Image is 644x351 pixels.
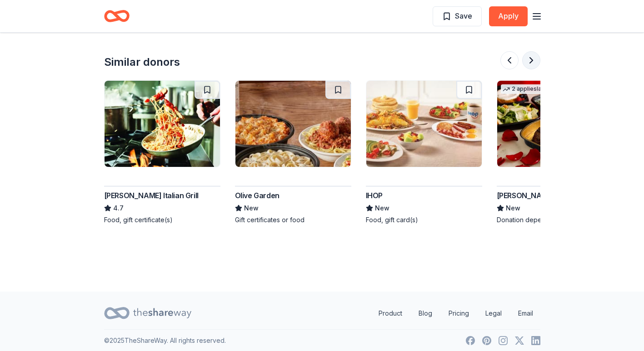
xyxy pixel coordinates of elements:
[433,6,482,26] button: Save
[113,203,124,214] span: 4.7
[375,203,389,214] span: New
[441,304,476,322] a: Pricing
[489,6,528,26] button: Apply
[506,203,520,214] span: New
[371,304,409,322] a: Product
[366,215,482,224] div: Food, gift card(s)
[511,304,540,322] a: Email
[235,81,351,167] img: Image for Olive Garden
[497,215,613,224] div: Donation depends on request
[104,80,220,224] a: Image for Carrabba's Italian Grill[PERSON_NAME] Italian Grill4.7Food, gift certificate(s)
[497,190,578,201] div: [PERSON_NAME] House
[497,80,613,224] a: Image for Ruth's Chris Steak House2 applieslast week[PERSON_NAME] HouseNewDonation depends on req...
[411,304,439,322] a: Blog
[366,81,482,167] img: Image for IHOP
[105,81,220,167] img: Image for Carrabba's Italian Grill
[104,335,226,346] p: © 2025 TheShareWay. All rights reserved.
[371,304,540,322] nav: quick links
[366,80,482,224] a: Image for IHOPIHOPNewFood, gift card(s)
[104,190,199,201] div: [PERSON_NAME] Italian Grill
[104,5,130,27] a: Home
[104,215,220,224] div: Food, gift certificate(s)
[244,203,259,214] span: New
[366,190,383,201] div: IHOP
[497,81,613,167] img: Image for Ruth's Chris Steak House
[235,190,280,201] div: Olive Garden
[235,80,351,224] a: Image for Olive GardenOlive GardenNewGift certificates or food
[478,304,509,322] a: Legal
[501,84,564,94] div: 2 applies last week
[455,10,472,22] span: Save
[104,55,180,69] div: Similar donors
[235,215,351,224] div: Gift certificates or food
